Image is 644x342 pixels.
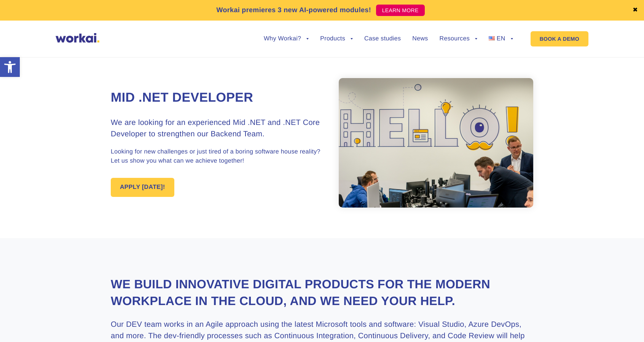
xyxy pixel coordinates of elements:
h3: We are looking for an experienced Mid .NET and .NET Core Developer to strengthen our Backend Team. [111,117,322,140]
h1: Mid .NET Developer [111,89,322,107]
a: Resources [440,36,477,42]
a: ✖ [633,7,638,13]
a: APPLY [DATE]! [111,178,174,197]
a: News [412,36,428,42]
p: Looking for new challenges or just tired of a boring software house reality? Let us show you what... [111,147,322,166]
a: BOOK A DEMO [531,31,588,46]
p: Workai premieres 3 new AI-powered modules! [216,5,371,15]
a: Why Workai? [264,36,309,42]
a: Products [320,36,353,42]
a: Case studies [364,36,401,42]
span: EN [497,35,505,42]
a: LEARN MORE [376,5,425,16]
h2: We build innovative digital products for the modern workplace in the Cloud, and we need your help. [111,276,533,309]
